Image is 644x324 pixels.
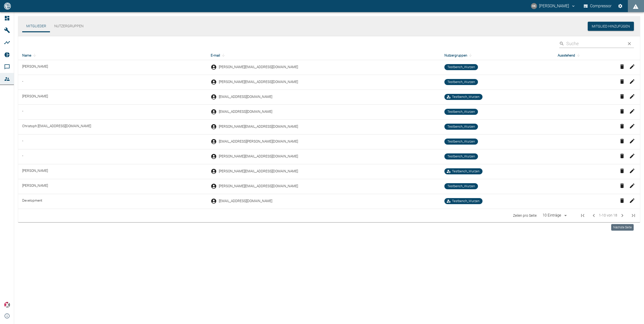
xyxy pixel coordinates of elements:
td: [PERSON_NAME] [18,179,207,194]
div: Nächste Seite [611,224,634,231]
span: Testbench_Wurzen [445,65,477,70]
span: [EMAIL_ADDRESS][DOMAIN_NAME] [219,94,272,99]
div: E-mail [211,52,436,58]
td: [PERSON_NAME] [18,164,207,179]
span: [PERSON_NAME][EMAIL_ADDRESS][DOMAIN_NAME] [219,154,298,159]
td: - [18,105,207,120]
td: - [18,134,207,149]
img: Xplore Logo [4,302,10,308]
span: 1-10 von 18 [599,212,617,218]
svg: Suche [559,41,564,46]
span: [EMAIL_ADDRESS][PERSON_NAME][DOMAIN_NAME] [219,139,298,144]
span: [PERSON_NAME][EMAIL_ADDRESS][DOMAIN_NAME] [219,184,298,188]
button: Compressor [583,2,613,11]
div: 10 Einträge [541,213,562,218]
button: Mitglied hinzufügen [588,22,634,31]
span: [PERSON_NAME][EMAIL_ADDRESS][DOMAIN_NAME] [219,65,298,69]
td: Christoph [EMAIL_ADDRESS][DOMAIN_NAME] [18,120,207,134]
button: Einstellungen [616,2,625,11]
td: - [18,75,207,90]
div: Name [22,52,203,58]
span: Testbench_Wurzen [445,139,477,144]
input: Search [566,39,623,48]
span: Testbench_Wurzen [450,95,481,99]
span: Nutzergruppen [444,52,474,58]
div: HK [531,3,537,9]
span: [EMAIL_ADDRESS][DOMAIN_NAME] [219,109,272,114]
span: Testbench_Wurzen [445,110,477,114]
span: [EMAIL_ADDRESS][DOMAIN_NAME] [219,199,272,203]
span: Testbench_Wurzen [445,80,477,85]
td: [PERSON_NAME] [18,90,207,105]
td: [PERSON_NAME] [18,60,207,75]
div: Nutzergruppen [444,52,549,58]
p: Zeilen pro Seite: [513,213,537,218]
button: Mitglieder [22,20,50,32]
span: Testbench_Wurzen [445,124,477,129]
span: Name [22,52,38,58]
img: logo [4,3,11,9]
button: Next Page [617,210,627,221]
span: E-mail [211,52,227,58]
span: [PERSON_NAME][EMAIL_ADDRESS][DOMAIN_NAME] [219,124,298,129]
span: Nächste Seite [617,210,627,221]
span: Letzte Seite [627,209,639,222]
span: Testbench_Wurzen [450,169,481,174]
span: Ausstehend [558,52,582,58]
span: Vorherige Seite [589,210,599,221]
td: - [18,149,207,164]
span: [PERSON_NAME][EMAIL_ADDRESS][DOMAIN_NAME] [219,79,298,84]
button: heiner.kaestner@neuman-esser.de [530,2,576,11]
span: Testbench_Wurzen [450,199,481,204]
td: Development [18,194,207,209]
div: Ausstehend [558,52,612,58]
span: Testbench_Wurzen [445,184,477,189]
button: Nutzergruppen [50,20,88,32]
span: [PERSON_NAME][EMAIL_ADDRESS][DOMAIN_NAME] [219,169,298,174]
button: Last Page [627,209,639,222]
span: Testbench_Wurzen [445,154,477,159]
span: Erste Seite [577,209,589,222]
